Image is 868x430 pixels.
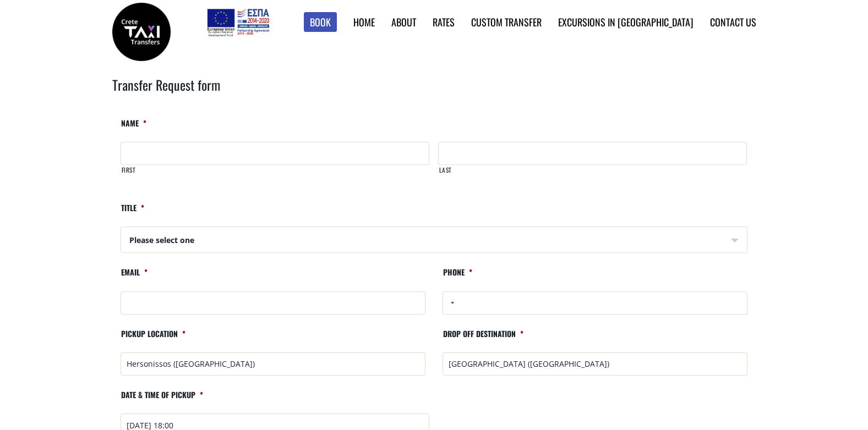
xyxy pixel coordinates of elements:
[112,25,171,36] a: Crete Taxi Transfers | Crete Taxi Transfers search results | Crete Taxi Transfers
[121,203,144,222] label: Title
[443,329,523,348] label: Drop off destination
[391,15,416,29] a: About
[443,267,472,286] label: Phone
[304,12,337,32] a: Book
[121,390,203,409] label: Date & time of pickup
[205,5,271,38] img: e-bannersEUERDF180X90.jpg
[433,15,455,29] a: Rates
[121,329,185,348] label: Pickup location
[121,267,148,286] label: Email
[439,166,747,184] label: Last
[443,292,457,314] div: Selected country
[112,75,756,109] h2: Transfer Request form
[558,15,694,29] a: Excursions in [GEOGRAPHIC_DATA]
[121,166,429,184] label: First
[121,118,146,137] label: Name
[353,15,375,29] a: Home
[471,15,542,29] a: Custom Transfer
[112,3,171,61] img: Crete Taxi Transfers | Crete Taxi Transfers search results | Crete Taxi Transfers
[710,15,756,29] a: Contact us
